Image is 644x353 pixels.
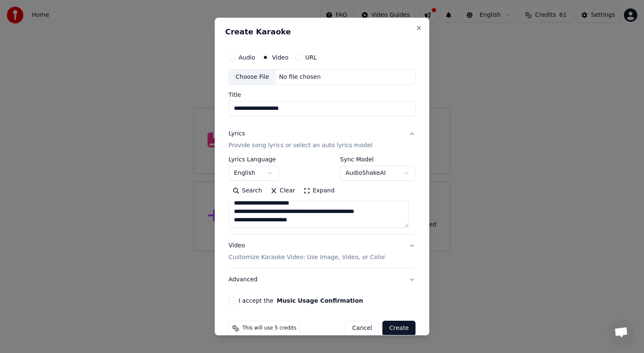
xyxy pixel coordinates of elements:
[229,130,245,138] div: Lyrics
[229,70,276,85] div: Choose File
[229,141,372,150] p: Provide song lyrics or select an auto lyrics model
[229,156,279,162] label: Lyrics Language
[277,298,363,304] button: I accept the
[345,321,379,336] button: Cancel
[382,321,415,336] button: Create
[229,269,415,291] button: Advanced
[266,184,299,197] button: Clear
[229,235,415,268] button: VideoCustomize Karaoke Video: Use Image, Video, or Color
[225,28,419,36] h2: Create Karaoke
[305,55,317,60] label: URL
[229,123,415,156] button: LyricsProvide song lyrics or select an auto lyrics model
[242,325,296,332] span: This will use 5 credits
[229,241,385,262] div: Video
[229,184,266,197] button: Search
[229,92,415,98] label: Title
[229,156,415,234] div: LyricsProvide song lyrics or select an auto lyrics model
[229,253,385,262] p: Customize Karaoke Video: Use Image, Video, or Color
[299,184,339,197] button: Expand
[272,55,288,60] label: Video
[276,73,324,81] div: No file chosen
[239,55,255,60] label: Audio
[340,156,415,162] label: Sync Model
[239,298,363,304] label: I accept the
